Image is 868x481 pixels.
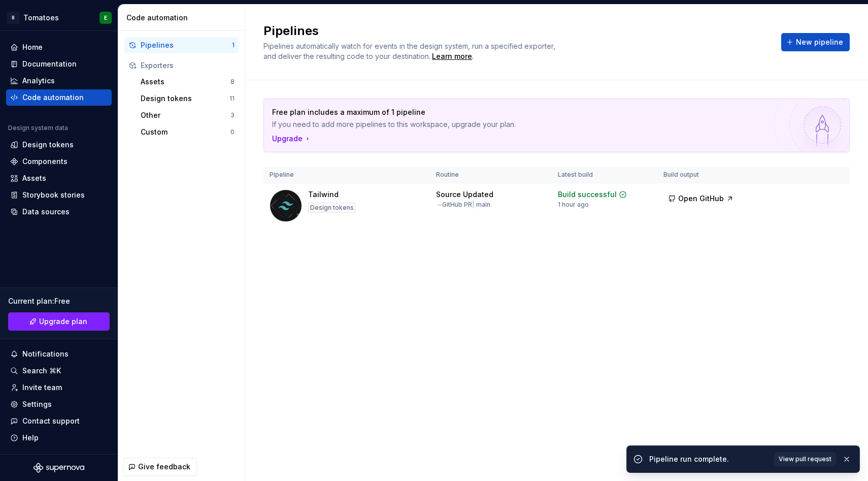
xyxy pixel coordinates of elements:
[272,107,770,117] p: Free plan includes a maximum of 1 pipeline
[141,127,230,137] div: Custom
[6,363,112,379] button: Search ⌘K
[430,53,474,60] span: .
[22,433,39,443] div: Help
[230,128,235,136] div: 0
[6,413,112,429] button: Contact support
[124,37,239,53] button: Pipelines1
[22,366,61,376] div: Search ⌘K
[6,430,112,446] button: Help
[272,119,770,130] p: If you need to add more pipelines to this workspace, upgrade your plan.
[22,349,69,359] div: Notifications
[781,33,850,51] button: New pipeline
[558,189,617,200] div: Build successful
[272,134,312,144] button: Upgrade
[774,452,836,466] a: View pull request
[22,140,74,150] div: Design tokens
[39,316,87,327] span: Upgrade plan
[472,201,475,208] span: |
[678,194,724,204] span: Open GitHub
[6,379,112,396] a: Invite team
[263,42,557,60] span: Pipelines automatically watch for events in the design system, run a specified exporter, and deli...
[22,190,85,200] div: Storybook stories
[6,170,112,186] a: Assets
[6,56,112,72] a: Documentation
[104,14,107,22] div: E
[141,77,230,87] div: Assets
[22,382,62,393] div: Invite team
[22,399,52,409] div: Settings
[22,76,55,86] div: Analytics
[430,167,552,183] th: Routine
[779,455,831,463] span: View pull request
[6,396,112,412] a: Settings
[22,92,84,103] div: Code automation
[230,78,235,86] div: 8
[6,89,112,106] a: Code automation
[8,296,110,306] div: Current plan : Free
[126,13,241,23] div: Code automation
[8,124,68,132] div: Design system data
[552,167,657,183] th: Latest build
[141,93,229,104] div: Design tokens
[22,416,80,426] div: Contact support
[263,167,430,183] th: Pipeline
[34,463,84,473] svg: Supernova Logo
[8,312,110,331] button: Upgrade plan
[141,110,230,120] div: Other
[796,37,843,47] span: New pipeline
[6,153,112,170] a: Components
[6,39,112,55] a: Home
[141,40,232,50] div: Pipelines
[232,41,235,49] div: 1
[432,51,472,61] a: Learn more
[663,196,739,204] a: Open GitHub
[6,73,112,89] a: Analytics
[141,60,235,71] div: Exporters
[263,23,769,39] h2: Pipelines
[663,189,739,208] button: Open GitHub
[22,207,70,217] div: Data sources
[436,201,490,209] div: → GitHub PR main
[7,12,19,24] div: B
[137,124,239,140] button: Custom0
[308,189,339,200] div: Tailwind
[2,7,116,28] button: BTomatoesE
[657,167,747,183] th: Build output
[137,107,239,123] button: Other3
[229,94,235,103] div: 11
[436,189,493,200] div: Source Updated
[123,458,197,476] button: Give feedback
[308,203,356,213] div: Design tokens
[137,90,239,107] button: Design tokens11
[137,74,239,90] button: Assets8
[6,204,112,220] a: Data sources
[23,13,59,23] div: Tomatoes
[22,173,46,183] div: Assets
[138,462,190,472] span: Give feedback
[22,42,43,52] div: Home
[6,346,112,362] button: Notifications
[22,156,68,167] div: Components
[6,137,112,153] a: Design tokens
[230,111,235,119] div: 3
[22,59,77,69] div: Documentation
[649,454,768,464] div: Pipeline run complete.
[6,187,112,203] a: Storybook stories
[558,201,589,209] div: 1 hour ago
